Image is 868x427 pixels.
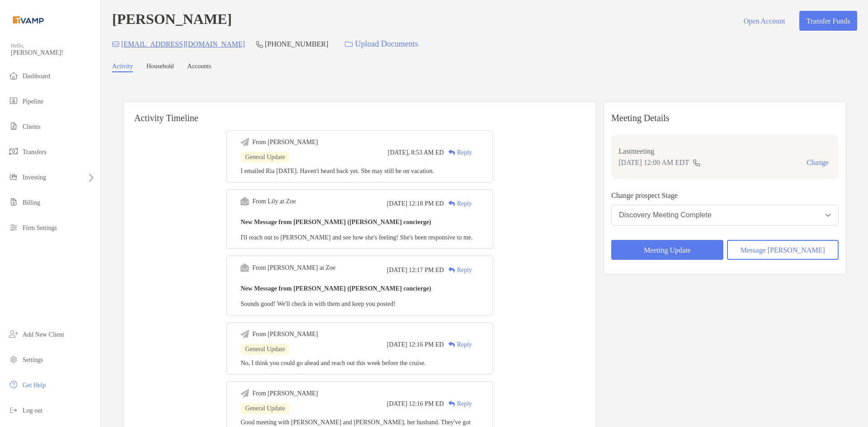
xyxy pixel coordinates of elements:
[8,328,19,339] img: add_new_client icon
[252,198,296,205] div: From Lily at Zoe
[121,38,245,50] p: [EMAIL_ADDRESS][DOMAIN_NAME]
[388,149,410,156] span: [DATE],
[444,148,472,157] div: Reply
[448,401,455,407] img: Reply icon
[409,267,444,274] span: 12:17 PM ED
[619,211,712,219] div: Discovery Meeting Complete
[241,344,289,355] div: General Update
[611,190,839,201] p: Change prospect Stage
[8,354,19,365] img: settings icon
[241,219,431,225] b: New Message from [PERSON_NAME] ([PERSON_NAME] concierge)
[241,389,249,398] img: Event icon
[618,157,689,168] p: [DATE] 12:00 AM EDT
[123,102,596,123] h6: Activity Timeline
[409,400,444,408] span: 12:16 PM ED
[112,11,232,31] h4: [PERSON_NAME]
[241,234,472,241] span: I'll reach out to [PERSON_NAME] and see how she's feeling! She's been responsive to me.
[241,403,289,414] div: General Update
[252,139,318,146] div: From [PERSON_NAME]
[256,41,263,48] img: Phone Icon
[345,41,353,47] img: button icon
[444,265,472,275] div: Reply
[611,113,839,124] p: Meeting Details
[188,63,212,72] a: Accounts
[23,199,40,206] span: Billing
[241,197,249,206] img: Event icon
[618,145,831,157] p: Last meeting
[387,400,407,408] span: [DATE]
[241,285,431,292] b: New Message from [PERSON_NAME] ([PERSON_NAME] concierge)
[11,4,46,36] img: Zoe Logo
[23,382,46,389] span: Get Help
[241,330,249,338] img: Event icon
[8,121,19,131] img: clients icon
[8,222,19,233] img: firm-settings icon
[8,146,19,157] img: transfers icon
[11,49,95,56] span: [PERSON_NAME]!
[252,264,335,272] div: From [PERSON_NAME] at Zoe
[241,263,249,272] img: Event icon
[387,341,407,348] span: [DATE]
[409,341,444,348] span: 12:16 PM ED
[448,201,455,206] img: Reply icon
[241,152,289,163] div: General Update
[8,197,19,207] img: billing icon
[444,399,472,408] div: Reply
[444,340,472,349] div: Reply
[409,200,444,207] span: 12:18 PM ED
[23,407,42,414] span: Log out
[611,205,839,225] button: Discovery Meeting Complete
[826,214,831,217] img: Open dropdown arrow
[23,331,64,338] span: Add New Client
[448,342,455,347] img: Reply icon
[444,199,472,208] div: Reply
[252,331,318,338] div: From [PERSON_NAME]
[387,267,407,274] span: [DATE]
[8,95,19,106] img: pipeline icon
[799,11,857,31] button: Transfer Funds
[265,38,328,50] p: [PHONE_NUMBER]
[8,171,19,182] img: investing icon
[23,149,46,155] span: Transfers
[693,159,701,166] img: communication type
[23,225,57,231] span: Firm Settings
[241,168,434,174] span: I emailed Ria [DATE]. Haven't heard back yet. She may still be on vacation.
[339,34,424,54] a: Upload Documents
[23,98,43,105] span: Pipeline
[112,42,119,47] img: Email Icon
[241,138,249,146] img: Event icon
[252,390,318,397] div: From [PERSON_NAME]
[448,150,455,155] img: Reply icon
[241,360,426,366] span: No, I think you could go ahead and reach out this week before the cruise.
[8,70,19,81] img: dashboard icon
[23,357,43,363] span: Settings
[8,404,19,415] img: logout icon
[804,158,831,167] button: Change
[448,267,455,273] img: Reply icon
[146,63,174,72] a: Household
[727,240,839,260] button: Message [PERSON_NAME]
[112,63,133,72] a: Activity
[23,174,46,181] span: Investing
[736,11,792,31] button: Open Account
[23,73,50,80] span: Dashboard
[411,149,443,156] span: 8:53 AM ED
[8,379,19,390] img: get-help icon
[23,123,41,130] span: Clients
[611,240,723,260] button: Meeting Update
[387,200,407,207] span: [DATE]
[241,300,396,307] span: Sounds good! We'll check in with them and keep you posted!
